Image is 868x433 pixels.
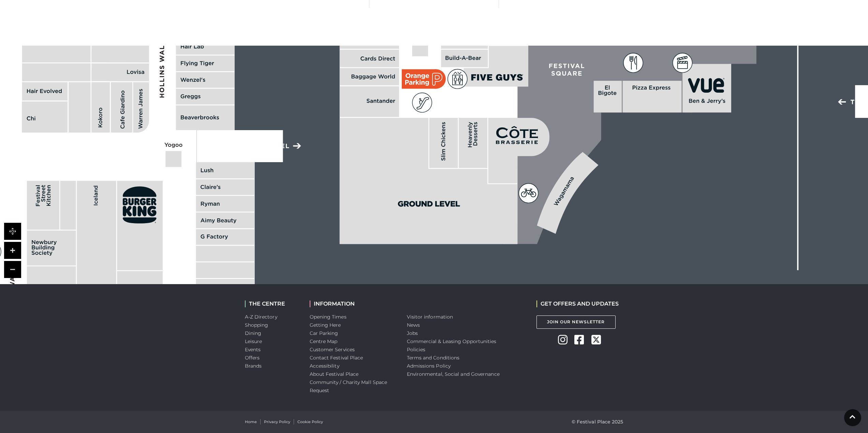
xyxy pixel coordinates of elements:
a: About Festival Place [310,371,359,377]
a: Admissions Policy [407,363,451,369]
h2: THE CENTRE [245,300,299,307]
a: News [407,322,420,328]
a: Dining [245,330,262,336]
a: Terms and Conditions [407,355,460,361]
a: Accessibility [310,363,339,369]
a: Brands [245,363,262,369]
p: © Festival Place 2025 [572,418,623,426]
a: Home [245,419,257,425]
a: Opening Times [310,314,347,320]
a: Jobs [407,330,418,336]
a: Getting Here [310,322,341,328]
a: Visitor information [407,314,453,320]
a: Events [245,346,261,353]
a: Environmental, Social and Governance [407,371,500,377]
a: Contact Festival Place [310,355,363,361]
a: A-Z Directory [245,314,277,320]
a: Join Our Newsletter [536,315,616,329]
a: Car Parking [310,330,338,336]
a: Shopping [245,322,268,328]
a: Customer Services [310,346,355,353]
a: Commercial & Leasing Opportunities [407,338,497,344]
a: Policies [407,346,426,353]
h2: INFORMATION [310,300,397,307]
h2: GET OFFERS AND UPDATES [536,300,619,307]
a: Privacy Policy [264,419,290,425]
a: Offers [245,355,260,361]
a: Cookie Policy [297,419,323,425]
a: Centre Map [310,338,338,344]
a: Leisure [245,338,262,344]
a: Community / Charity Mall Space Request [310,379,387,393]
